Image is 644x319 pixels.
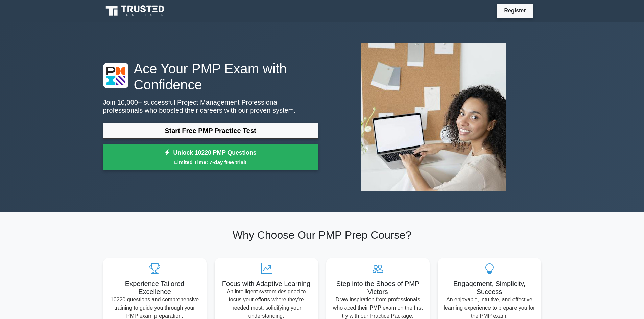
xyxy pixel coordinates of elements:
[220,280,313,288] h5: Focus with Adaptive Learning
[103,229,541,241] h2: Why Choose Our PMP Prep Course?
[443,280,536,296] h5: Engagement, Simplicity, Success
[103,98,318,114] p: Join 10,000+ successful Project Management Professional professionals who boosted their careers w...
[103,123,318,139] a: Start Free PMP Practice Test
[332,280,424,296] h5: Step into the Shoes of PMP Victors
[500,6,530,15] a: Register
[103,60,318,93] h1: Ace Your PMP Exam with Confidence
[103,144,318,171] a: Unlock 10220 PMP QuestionsLimited Time: 7-day free trial!
[112,158,310,166] small: Limited Time: 7-day free trial!
[109,280,201,296] h5: Experience Tailored Excellence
